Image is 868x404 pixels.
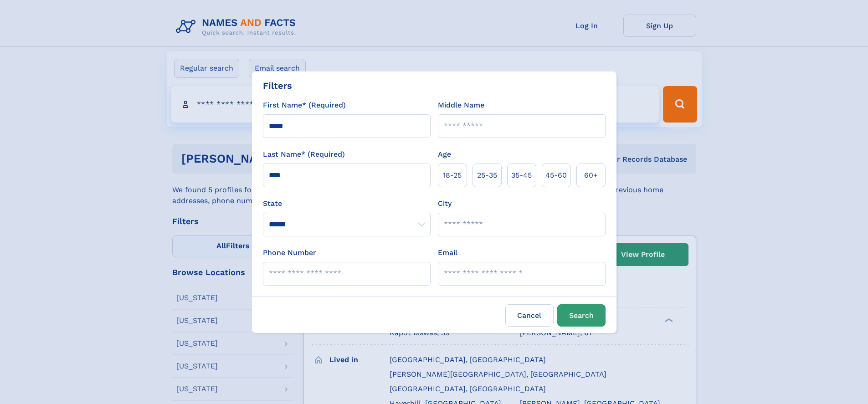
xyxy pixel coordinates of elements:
[443,170,462,181] span: 18‑25
[477,170,497,181] span: 25‑35
[511,170,532,181] span: 35‑45
[263,100,346,111] label: First Name* (Required)
[263,247,316,258] label: Phone Number
[505,304,554,327] label: Cancel
[263,79,292,92] div: Filters
[438,247,457,258] label: Email
[263,198,431,209] label: State
[438,198,452,209] label: City
[263,149,345,160] label: Last Name* (Required)
[584,170,598,181] span: 60+
[557,304,606,327] button: Search
[545,170,567,181] span: 45‑60
[438,100,484,111] label: Middle Name
[438,149,451,160] label: Age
